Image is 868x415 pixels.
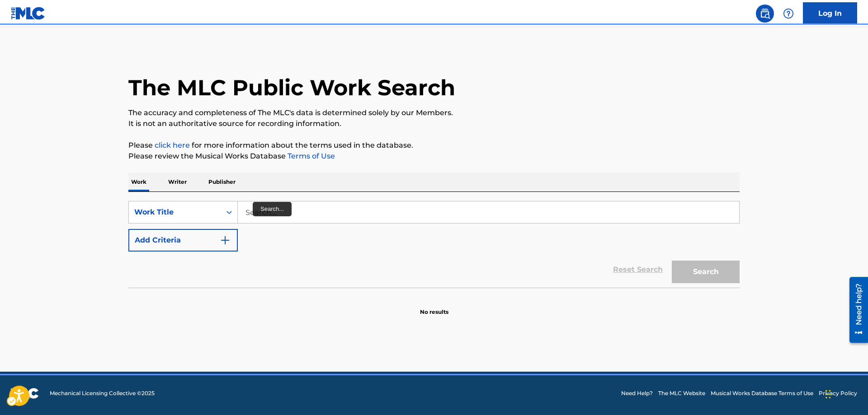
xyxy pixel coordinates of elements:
p: Please review the Musical Works Database [128,151,740,162]
iframe: Hubspot Iframe [823,372,868,415]
div: Work Title [134,207,216,218]
p: Publisher [206,173,238,191]
img: MLC Logo [11,7,46,20]
a: Privacy Policy [819,389,857,397]
a: Terms of Use [286,152,335,160]
img: search [759,8,770,19]
a: Need Help? [621,389,653,397]
p: Please for more information about the terms used in the database. [128,140,740,151]
div: On [221,201,237,223]
p: The accuracy and completeness of The MLC's data is determined solely by our Members. [128,107,740,118]
span: Mechanical Licensing Collective © 2025 [50,389,155,397]
a: Log In [803,2,857,25]
div: Chat Widget [823,372,868,415]
p: No results [420,297,448,316]
p: Writer [165,173,189,191]
p: It is not an authoritative source for recording information. [128,118,740,129]
h1: The MLC Public Work Search [128,74,455,101]
button: Add Criteria [128,229,238,252]
img: help [783,8,794,19]
div: Drag [826,381,831,408]
input: Search... [238,201,739,223]
a: Musical Works Database Terms of Use [711,389,813,397]
a: The MLC Website [658,389,705,397]
a: Music industry terminology | mechanical licensing collective [155,141,190,149]
iframe: Iframe | Resource Center [843,274,868,346]
img: 9d2ae6d4665cec9f34b9.svg [220,235,231,246]
form: Search Form [128,201,740,288]
img: logo [11,388,39,399]
p: Work [128,173,149,191]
